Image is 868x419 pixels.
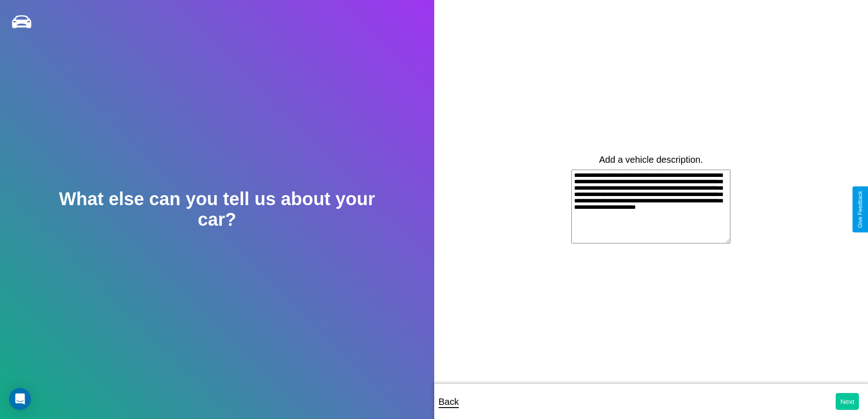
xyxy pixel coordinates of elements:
[599,155,703,165] label: Add a vehicle description.
[43,189,390,230] h2: What else can you tell us about your car?
[857,191,863,228] div: Give Feedback
[9,388,31,410] div: Open Intercom Messenger
[836,393,859,410] button: Next
[439,393,459,410] p: Back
